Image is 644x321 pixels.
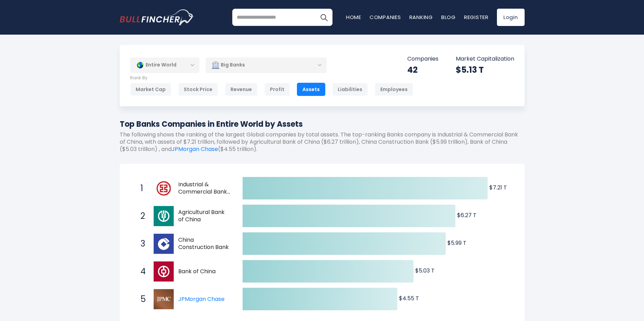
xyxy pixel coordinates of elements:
[137,266,144,277] span: 4
[137,210,144,222] span: 2
[464,14,489,21] a: Register
[456,64,514,75] div: $5.13 T
[489,184,507,191] text: $7.21 T
[297,83,325,96] div: Assets
[137,293,144,305] span: 5
[178,181,230,196] span: Industrial & Commercial Bank of China
[346,14,361,21] a: Home
[153,288,178,310] a: JPMorgan Chase
[407,55,438,63] p: Companies
[375,83,413,96] div: Employees
[137,182,144,194] span: 1
[225,83,257,96] div: Revenue
[370,14,401,21] a: Companies
[154,289,174,309] img: JPMorgan Chase
[456,55,514,63] p: Market Capitalization
[206,57,327,73] div: Big Banks
[120,131,525,153] p: The following shows the ranking of the largest Global companies by total assets. The top-ranking ...
[172,145,218,153] a: JPMorgan Chase
[120,9,194,25] img: bullfincher logo
[415,267,435,275] text: $5.03 T
[130,75,413,81] p: Rank By
[447,239,466,247] text: $5.99 T
[120,118,525,130] h1: Top Banks Companies in Entire World by Assets
[399,294,419,302] text: $4.55 T
[315,9,333,26] button: Search
[137,238,144,250] span: 3
[130,57,199,73] div: Entire World
[441,14,456,21] a: Blog
[120,9,194,25] a: Go to homepage
[178,237,230,251] span: China Construction Bank
[178,209,230,223] span: Agricultural Bank of China
[130,83,171,96] div: Market Cap
[332,83,368,96] div: Liabilities
[154,234,174,254] img: China Construction Bank
[178,295,225,303] a: JPMorgan Chase
[457,211,477,219] text: $6.27 T
[178,268,230,275] span: Bank of China
[497,9,525,26] a: Login
[178,83,218,96] div: Stock Price
[264,83,290,96] div: Profit
[154,178,174,198] img: Industrial & Commercial Bank of China
[154,261,174,282] img: Bank of China
[154,206,174,226] img: Agricultural Bank of China
[407,64,438,75] div: 42
[409,14,433,21] a: Ranking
